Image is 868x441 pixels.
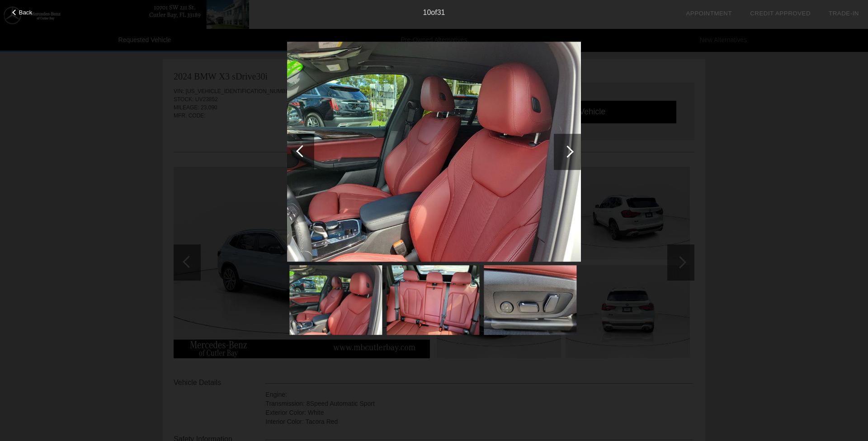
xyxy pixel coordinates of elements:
[289,265,382,335] img: e429531bd3c38065f48e2772af135c94.jpg
[829,10,859,17] a: Trade-In
[686,10,732,17] a: Appointment
[437,9,445,16] span: 31
[484,265,576,335] img: af9b2ddc1b8a0ba079a18e339c4925a9.jpg
[287,42,581,262] img: e429531bd3c38065f48e2772af135c94.jpg
[19,9,33,16] span: Back
[423,9,431,16] span: 10
[387,265,479,335] img: a523abd9bc88c72342af67ddd5f3d10f.jpg
[750,10,811,17] a: Credit Approved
